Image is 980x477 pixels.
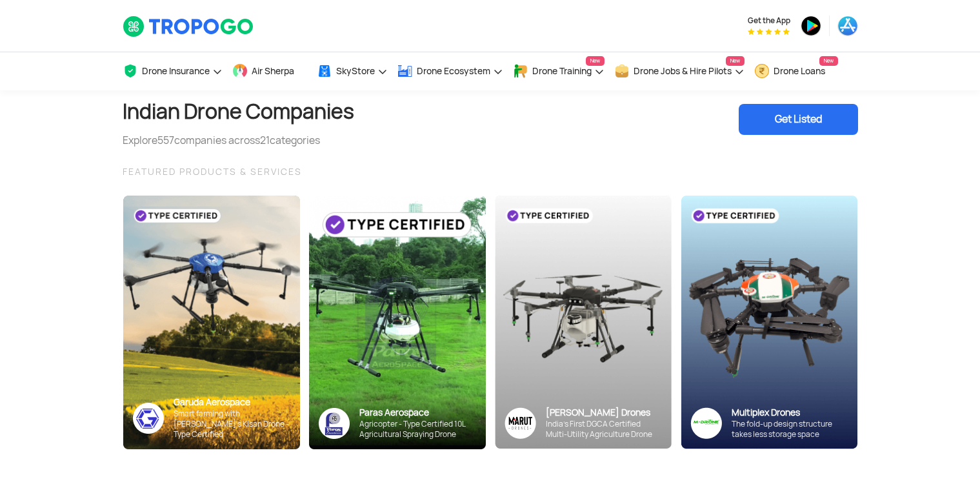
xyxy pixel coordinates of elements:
[732,407,848,419] div: Multiplex Drones
[157,134,174,147] span: 557
[690,407,722,439] img: ic_multiplex_sky.png
[754,52,838,90] a: Drone LoansNew
[801,15,821,36] img: ic_playstore.png
[123,15,255,37] img: TropoGo Logo
[123,164,858,179] div: FEATURED PRODUCTS & SERVICES
[417,66,490,76] span: Drone Ecosystem
[495,196,672,449] img: bg_marut_sky.png
[681,196,857,449] img: bg_multiplex_sky.png
[123,90,354,133] h1: Indian Drone Companies
[232,52,307,90] a: Air Sherpa
[317,52,388,90] a: SkyStore
[359,419,476,440] div: Agricopter - Type Certified 10L Agricultural Spraying Drone
[319,408,350,439] img: paras-logo-banner.png
[252,66,294,76] span: Air Sherpa
[532,66,592,76] span: Drone Training
[739,104,858,135] div: Get Listed
[774,66,825,76] span: Drone Loans
[133,403,164,434] img: ic_garuda_sky.png
[123,52,223,90] a: Drone Insurance
[586,56,605,66] span: New
[397,52,503,90] a: Drone Ecosystem
[819,56,838,66] span: New
[142,66,210,76] span: Drone Insurance
[748,15,790,26] span: Get the App
[174,396,290,409] div: Garuda Aerospace
[309,196,486,449] img: paras-card.png
[546,419,662,440] div: India’s First DGCA Certified Multi-Utility Agriculture Drone
[123,196,300,449] img: bg_garuda_sky.png
[614,52,745,90] a: Drone Jobs & Hire PilotsNew
[726,56,745,66] span: New
[634,66,732,76] span: Drone Jobs & Hire Pilots
[359,407,476,419] div: Paras Aerospace
[123,133,354,148] div: Explore companies across categories
[837,15,858,36] img: ic_appstore.png
[546,407,662,419] div: [PERSON_NAME] Drones
[174,409,290,440] div: Smart farming with [PERSON_NAME]’s Kisan Drone - Type Certified
[513,52,605,90] a: Drone TrainingNew
[732,419,848,440] div: The fold-up design structure takes less storage space
[505,407,536,439] img: Group%2036313.png
[336,66,375,76] span: SkyStore
[260,134,270,147] span: 21
[748,28,790,35] img: App Raking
